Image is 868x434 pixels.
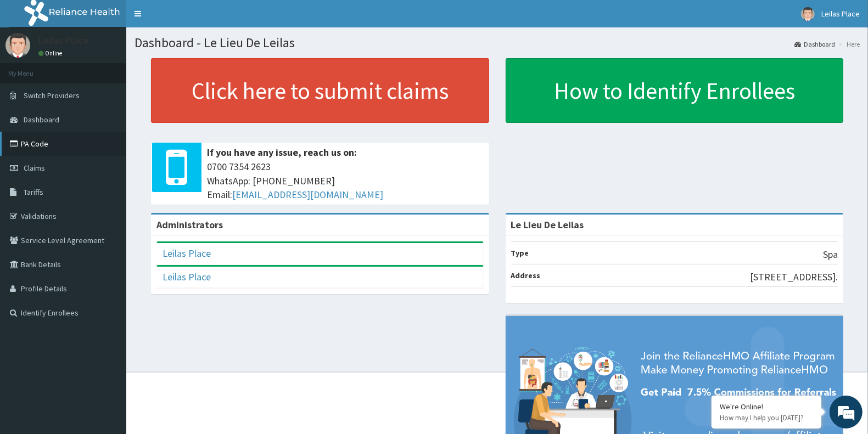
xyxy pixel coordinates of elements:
b: Administrators [156,218,223,231]
a: Online [38,49,65,57]
b: Address [511,270,541,280]
strong: Le Lieu De Leilas [511,218,584,231]
a: [EMAIL_ADDRESS][DOMAIN_NAME] [232,188,383,201]
p: How may I help you today? [720,413,813,422]
p: Leilas Place [38,36,89,46]
b: If you have any issue, reach us on: [207,146,357,159]
a: Leilas Place [163,270,211,283]
img: User Image [801,7,815,21]
a: How to Identify Enrollees [506,58,844,123]
p: Spa [823,247,838,262]
span: Switch Providers [24,91,80,100]
span: Claims [24,163,45,173]
span: Leilas Place [821,9,860,19]
h1: Dashboard - Le Lieu De Leilas [135,36,860,50]
li: Here [836,40,860,49]
span: 0700 7354 2623 WhatsApp: [PHONE_NUMBER] Email: [207,160,484,202]
b: Type [511,248,529,258]
a: Dashboard [794,40,835,49]
a: Click here to submit claims [151,58,489,123]
p: [STREET_ADDRESS]. [750,270,838,284]
span: Tariffs [24,187,43,197]
span: Dashboard [24,115,59,125]
a: Leilas Place [163,247,211,260]
img: User Image [5,33,30,58]
div: We're Online! [720,402,813,412]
